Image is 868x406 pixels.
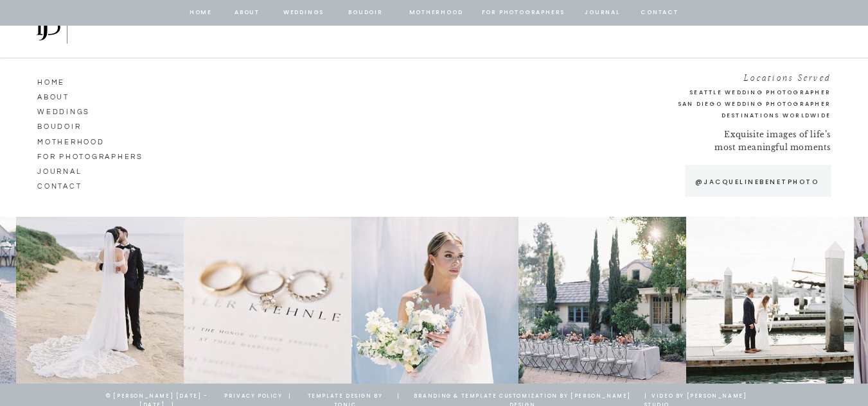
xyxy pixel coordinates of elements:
[37,75,111,87] a: HOME
[220,392,287,403] a: privacy policy
[641,87,831,98] a: Seattle Wedding Photographer
[189,7,213,19] a: home
[285,392,296,403] a: |
[409,7,463,19] a: Motherhood
[482,7,565,19] a: for photographers
[641,110,831,121] h2: Destinations Worldwide
[37,135,111,146] a: Motherhood
[689,176,825,187] a: @jacquelinebenetphoto
[644,392,752,403] a: | Video by [PERSON_NAME] Studio
[37,119,111,131] a: Boudoir
[37,164,133,176] a: journal
[761,10,804,27] a: Inquire
[37,90,111,101] a: ABOUT
[37,105,111,116] a: Weddings
[712,128,831,156] p: Exquisite images of life’s most meaningful moments
[234,7,261,19] a: about
[37,149,152,161] a: for photographers
[394,392,404,403] a: |
[583,7,623,19] a: journal
[282,7,326,19] a: Weddings
[94,392,220,398] p: © [PERSON_NAME] [DATE] - [DATE] |
[37,179,111,190] a: CONTACT
[641,70,831,81] h2: Locations Served
[639,7,680,19] a: contact
[403,392,642,403] a: branding & template customization by [PERSON_NAME] design
[298,392,393,403] a: template design by tonic
[348,7,384,19] a: BOUDOIR
[617,99,831,110] a: San Diego Wedding Photographer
